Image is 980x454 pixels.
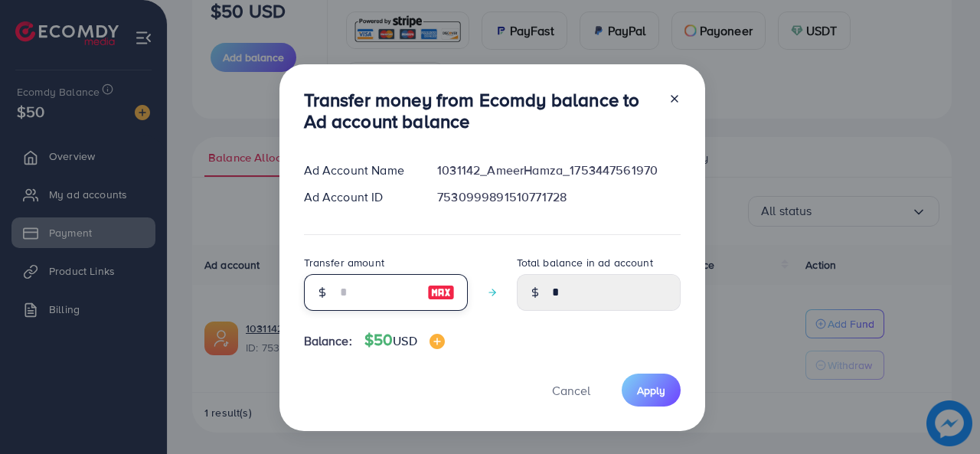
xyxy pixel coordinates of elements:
[637,383,665,398] span: Apply
[292,188,426,206] div: Ad Account ID
[304,332,352,350] span: Balance:
[304,255,384,270] label: Transfer amount
[425,162,692,179] div: 1031142_AmeerHamza_1753447561970
[533,374,609,407] button: Cancel
[552,382,590,399] span: Cancel
[427,283,455,302] img: image
[425,188,692,206] div: 7530999891510771728
[430,334,445,349] img: image
[292,162,426,179] div: Ad Account Name
[393,332,416,349] span: USD
[517,255,653,270] label: Total balance in ad account
[364,331,445,350] h4: $50
[622,374,681,407] button: Apply
[304,89,656,133] h3: Transfer money from Ecomdy balance to Ad account balance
